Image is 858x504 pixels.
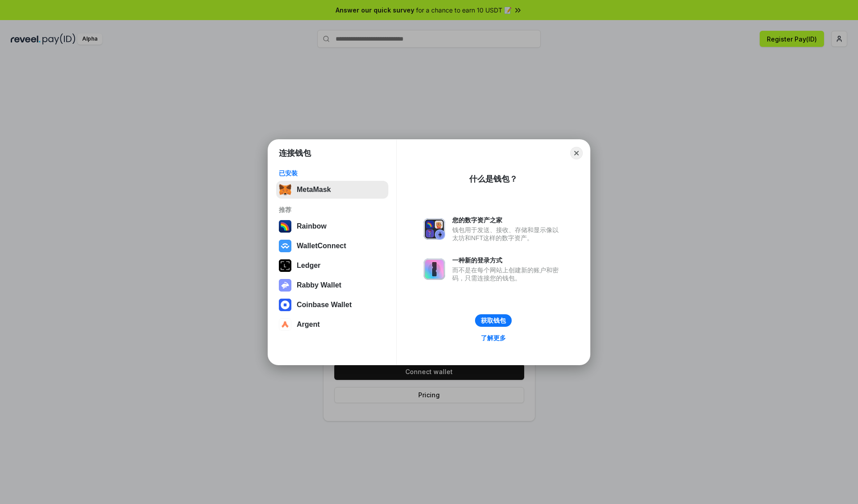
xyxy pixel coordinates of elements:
[276,217,388,235] button: Rainbow
[276,237,388,255] button: WalletConnect
[452,216,563,224] div: 您的数字资产之家
[570,147,583,159] button: Close
[424,218,445,240] img: svg+xml,%3Csvg%20xmlns%3D%22http%3A%2F%2Fwww.w3.org%2F2000%2Fsvg%22%20fill%3D%22none%22%20viewBox...
[276,181,388,199] button: MetaMask
[279,183,291,196] img: svg+xml,%3Csvg%20fill%3D%22none%22%20height%3D%2233%22%20viewBox%3D%220%200%2035%2033%22%20width%...
[475,332,511,344] a: 了解更多
[424,258,445,280] img: svg+xml,%3Csvg%20xmlns%3D%22http%3A%2F%2Fwww.w3.org%2F2000%2Fsvg%22%20fill%3D%22none%22%20viewBox...
[276,296,388,314] button: Coinbase Wallet
[279,259,291,272] img: svg+xml,%3Csvg%20xmlns%3D%22http%3A%2F%2Fwww.w3.org%2F2000%2Fsvg%22%20width%3D%2228%22%20height%3...
[469,174,517,184] div: 什么是钱包？
[279,148,311,158] h1: 连接钱包
[452,256,563,264] div: 一种新的登录方式
[279,279,291,292] img: svg+xml,%3Csvg%20xmlns%3D%22http%3A%2F%2Fwww.w3.org%2F2000%2Fsvg%22%20fill%3D%22none%22%20viewBox...
[297,281,341,289] div: Rabby Wallet
[475,314,512,327] button: 获取钱包
[279,299,291,311] img: svg+xml,%3Csvg%20width%3D%2228%22%20height%3D%2228%22%20viewBox%3D%220%200%2028%2028%22%20fill%3D...
[297,321,320,329] div: Argent
[276,316,388,333] button: Argent
[279,220,291,233] img: svg+xml,%3Csvg%20width%3D%22120%22%20height%3D%22120%22%20viewBox%3D%220%200%20120%20120%22%20fil...
[279,240,291,252] img: svg+xml,%3Csvg%20width%3D%2228%22%20height%3D%2228%22%20viewBox%3D%220%200%2028%2028%22%20fill%3D...
[297,242,346,250] div: WalletConnect
[276,276,388,294] button: Rabby Wallet
[297,186,331,194] div: MetaMask
[481,317,506,325] div: 获取钱包
[279,318,291,331] img: svg+xml,%3Csvg%20width%3D%2228%22%20height%3D%2228%22%20viewBox%3D%220%200%2028%2028%22%20fill%3D...
[276,257,388,275] button: Ledger
[297,301,352,309] div: Coinbase Wallet
[452,266,563,282] div: 而不是在每个网站上创建新的账户和密码，只需连接您的钱包。
[481,334,506,342] div: 了解更多
[297,262,320,270] div: Ledger
[452,226,563,242] div: 钱包用于发送、接收、存储和显示像以太坊和NFT这样的数字资产。
[279,206,386,214] div: 推荐
[297,222,327,230] div: Rainbow
[279,169,386,177] div: 已安装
